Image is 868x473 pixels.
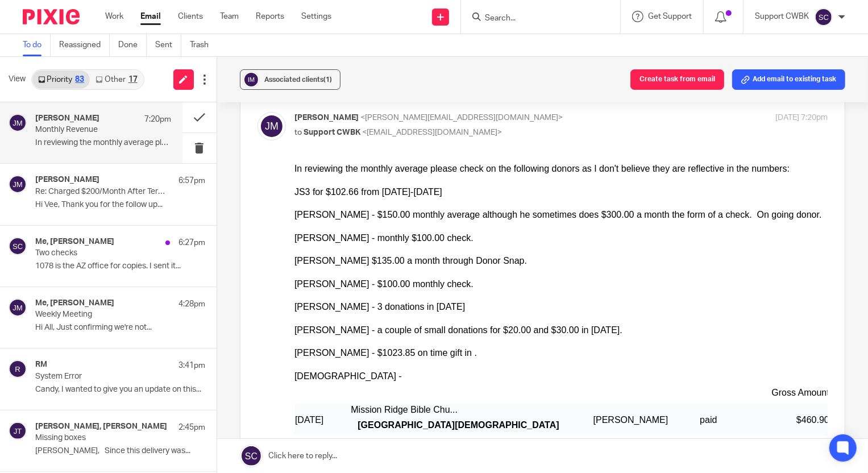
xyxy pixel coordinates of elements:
[35,385,205,395] p: Candy, I wanted to give you an update on this...
[35,187,171,197] p: Re: Charged $200/Month After Termination
[23,9,80,24] img: Pixie
[35,175,99,185] h4: [PERSON_NAME]
[9,114,27,132] img: svg%3E
[648,13,692,20] span: Get Support
[9,175,27,193] img: svg%3E
[63,257,264,267] span: [GEOGRAPHIC_DATA][DEMOGRAPHIC_DATA]
[178,360,205,371] p: 3:41pm
[9,298,27,317] img: svg%3E
[35,248,171,258] p: Two checks
[9,73,26,85] span: View
[59,34,110,56] a: Reassigned
[190,34,217,56] a: Trash
[35,114,99,123] h4: [PERSON_NAME]
[732,69,845,90] button: Add email to existing task
[144,114,171,125] p: 7:20pm
[56,241,271,252] div: Mission Ridge Bible Chu...
[484,14,586,24] input: Search
[220,11,239,22] a: Team
[35,372,171,381] p: System Error
[264,76,332,83] span: Associated clients
[301,11,331,22] a: Settings
[9,360,27,378] img: svg%3E
[477,281,535,292] div: $307.37
[299,251,374,262] div: [PERSON_NAME]
[1,281,29,292] div: [DATE]
[128,76,138,84] div: 17
[9,422,27,440] img: svg%3E
[35,262,205,271] p: 1078 is the AZ office for copies. I sent it...
[35,298,114,308] h4: Me, [PERSON_NAME]
[477,225,535,234] span: Gross Amount
[118,34,147,56] a: Done
[105,11,123,22] a: Work
[815,8,833,26] img: svg%3E
[140,11,161,22] a: Email
[35,323,205,333] p: Hi All, Just confirming we're not...
[35,433,171,443] p: Missing boxes
[405,251,422,262] div: paid
[75,76,84,84] div: 83
[178,11,203,22] a: Clients
[32,70,90,89] a: Priority83
[35,237,114,247] h4: Me, [PERSON_NAME]
[9,237,27,255] img: svg%3E
[23,34,51,56] a: To do
[90,70,143,89] a: Other17
[323,76,332,83] span: (1)
[35,138,171,148] p: In reviewing the monthly average please check...
[35,422,167,431] h4: [PERSON_NAME], [PERSON_NAME]
[294,128,302,136] span: to
[240,69,340,90] button: Associated clients(1)
[360,114,563,122] span: <[PERSON_NAME][EMAIL_ADDRESS][DOMAIN_NAME]>
[178,422,205,433] p: 2:45pm
[35,360,47,370] h4: RM
[35,200,205,210] p: Hi Vee, Thank you for the follow up...
[405,281,422,292] div: paid
[299,281,374,292] div: [PERSON_NAME]
[256,11,284,22] a: Reports
[178,175,205,186] p: 6:57pm
[1,251,29,262] div: [DATE]
[294,114,359,122] span: [PERSON_NAME]
[35,125,144,135] p: Monthly Revenue
[755,11,809,22] p: Support CWBK
[56,276,271,287] div: Mission Ridge Bible Chu...
[35,310,171,320] p: Weekly Meeting
[155,34,181,56] a: Sent
[258,112,286,140] img: svg%3E
[304,128,360,136] span: Support CWBK
[243,71,260,88] img: svg%3E
[178,237,205,248] p: 6:27pm
[775,112,828,124] p: [DATE] 7:20pm
[630,69,724,90] button: Create task from email
[477,251,535,262] div: $460.90
[362,128,502,136] span: <[EMAIL_ADDRESS][DOMAIN_NAME]>
[35,446,205,456] p: [PERSON_NAME], Since this delivery was...
[178,298,205,310] p: 4:28pm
